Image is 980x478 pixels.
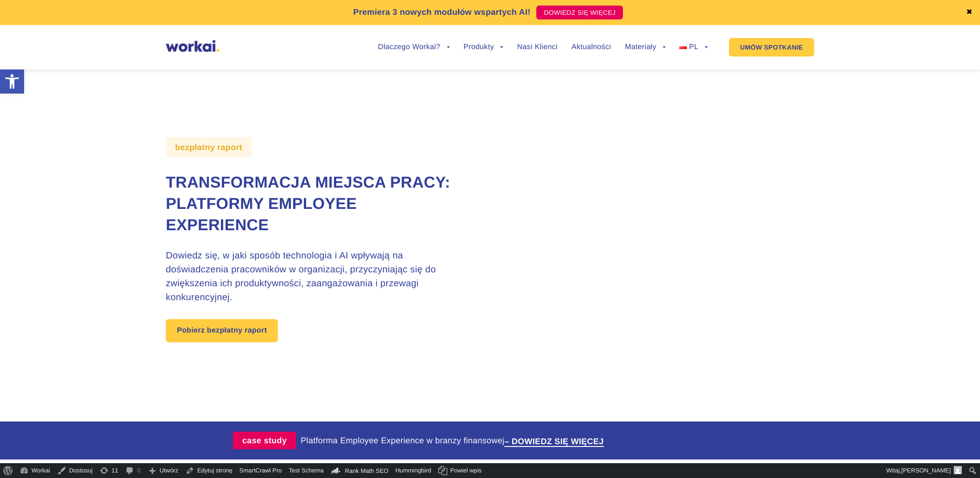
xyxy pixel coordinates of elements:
h3: Dowiedz się, w jaki sposób technologia i AI wpływają na doświadczenia pracowników w organizacji, ... [166,249,464,304]
a: – DOWIEDZ SIĘ WIĘCEJ [504,437,603,446]
p: Premiera 3 nowych modułów wspartych AI! [353,6,531,19]
a: UMÓW SPOTKANIE [729,38,814,57]
a: Pobierz bezpłatny raport [166,319,278,342]
a: Materiały [625,44,666,51]
div: Platforma Employee Experience w branzy finansowej [301,434,613,447]
a: Dostosuj [54,463,96,478]
a: Dlaczego Workai? [378,44,450,51]
a: Witaj, [883,463,966,478]
span: [PERSON_NAME] [901,467,951,474]
a: Nasi Klienci [517,44,557,51]
span: 11 [112,463,118,478]
a: Test Schema [286,463,327,478]
a: Edytuj stronę [182,463,236,478]
span: 0 [137,463,140,478]
a: Aktualności [572,44,611,51]
a: Kokpit Rank Math [327,463,392,478]
label: case study [233,432,296,449]
span: Powiel wpis [450,463,482,478]
span: Rank Math SEO [345,467,389,474]
a: case study [233,432,301,449]
a: DOWIEDZ SIĘ WIĘCEJ [536,6,623,19]
a: Workai [16,463,54,478]
span: PL [689,43,698,51]
h1: Transformacja Miejsca Pracy: Platformy Employee Experience [166,172,464,236]
span: Utwórz [160,463,178,478]
a: Hummingbird [392,463,435,478]
label: bezpłatny raport [166,137,251,157]
a: Produkty [464,44,503,51]
a: ✖ [966,9,973,16]
a: SmartCrawl Pro [236,463,286,478]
